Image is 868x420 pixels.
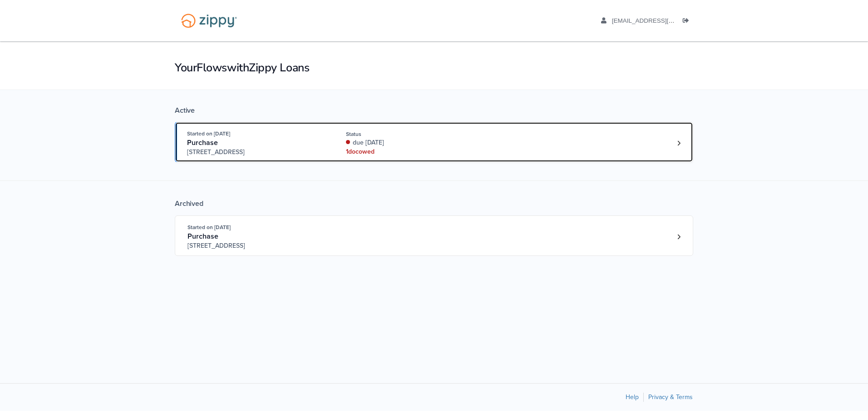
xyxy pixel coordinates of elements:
[346,147,467,156] div: 1 doc owed
[187,130,230,137] span: Started on [DATE]
[175,9,243,32] img: Logo
[187,241,326,250] span: [STREET_ADDRESS]
[601,17,766,26] a: edit profile
[175,60,693,75] h1: Your Flows with Zippy Loans
[672,230,686,244] a: Loan number 4082662
[672,136,686,150] a: Loan number 4229803
[346,130,467,138] div: Status
[175,122,693,162] a: Open loan 4229803
[346,138,467,147] div: due [DATE]
[175,215,693,256] a: Open loan 4082662
[648,393,693,401] a: Privacy & Terms
[612,17,766,24] span: sade.hatten@yahoo.com
[175,106,693,115] div: Active
[683,17,693,26] a: Log out
[187,224,231,230] span: Started on [DATE]
[187,148,325,157] span: [STREET_ADDRESS]
[175,199,693,208] div: Archived
[626,393,639,401] a: Help
[187,232,218,241] span: Purchase
[187,138,218,147] span: Purchase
